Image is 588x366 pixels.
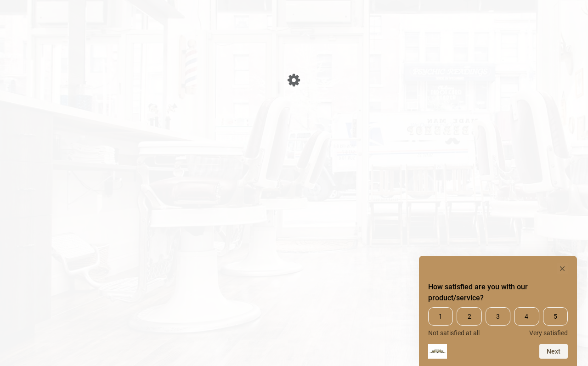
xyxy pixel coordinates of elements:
button: Next question [539,344,568,359]
span: 2 [457,307,481,326]
span: 5 [543,307,568,326]
h2: How satisfied are you with our product/service? Select an option from 1 to 5, with 1 being Not sa... [428,282,568,304]
div: How satisfied are you with our product/service? Select an option from 1 to 5, with 1 being Not sa... [428,307,568,337]
span: Very satisfied [529,329,568,337]
span: 3 [486,307,510,326]
button: Hide survey [557,263,568,274]
span: 1 [428,307,453,326]
span: 4 [514,307,539,326]
span: Not satisfied at all [428,329,480,337]
div: How satisfied are you with our product/service? Select an option from 1 to 5, with 1 being Not sa... [428,263,568,359]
